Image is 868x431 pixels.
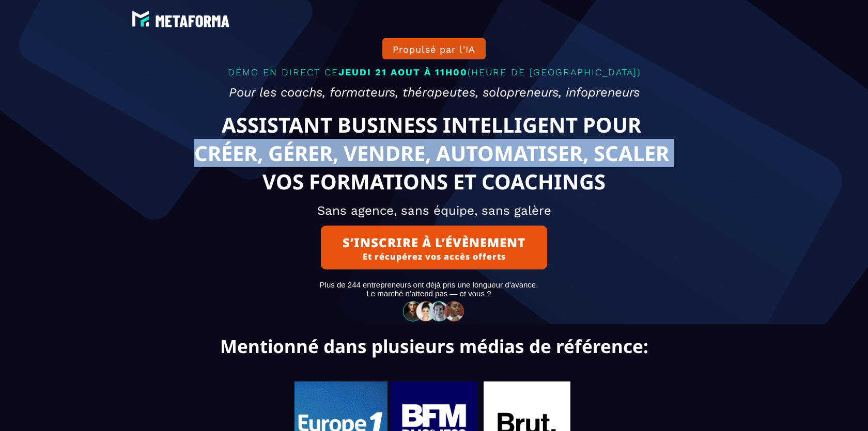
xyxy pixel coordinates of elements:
button: Propulsé par l'IA [382,38,486,59]
span: JEUDI 21 AOUT À 11H00 [338,67,468,77]
text: Plus de 244 entrepreneurs ont déjà pris une longueur d’avance. Le marché n’attend pas — et vous ? [101,278,757,300]
p: DÉMO EN DIRECT CE (HEURE DE [GEOGRAPHIC_DATA]) [111,64,757,80]
text: Mentionné dans plusieurs médias de référence: [8,334,860,361]
button: S’INSCRIRE À L’ÉVÈNEMENTEt récupérez vos accès offerts [321,226,547,269]
img: e6894688e7183536f91f6cf1769eef69_LOGO_BLANC.png [129,8,233,30]
h2: Sans agence, sans équipe, sans galère [111,198,757,223]
text: ASSISTANT BUSINESS INTELLIGENT POUR CRÉER, GÉRER, VENDRE, AUTOMATISER, SCALER VOS FORMATIONS ET C... [160,108,709,198]
h2: Pour les coachs, formateurs, thérapeutes, solopreneurs, infopreneurs [111,80,757,105]
img: 32586e8465b4242308ef789b458fc82f_community-people.png [400,300,468,322]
